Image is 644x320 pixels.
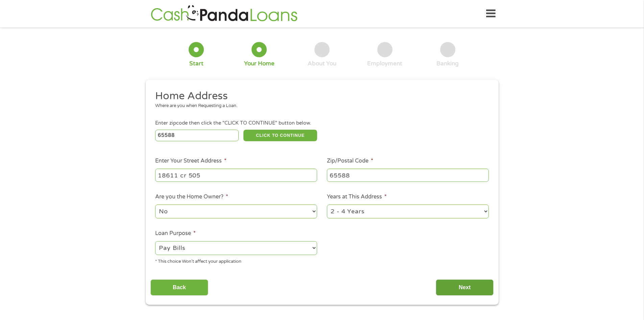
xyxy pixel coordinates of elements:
[155,89,484,103] h2: Home Address
[327,193,387,200] label: Years at This Address
[155,103,484,109] div: Where are you when Requesting a Loan.
[149,4,300,23] img: GetLoanNow Logo
[155,130,239,141] input: Enter Zipcode (e.g 01510)
[327,157,373,165] label: Zip/Postal Code
[436,279,494,296] input: Next
[189,60,204,67] div: Start
[308,60,336,67] div: About You
[155,120,488,127] div: Enter zipcode then click the "CLICK TO CONTINUE" button below.
[155,230,196,237] label: Loan Purpose
[155,193,228,200] label: Are you the Home Owner?
[150,279,208,296] input: Back
[155,157,226,165] label: Enter Your Street Address
[244,60,275,67] div: Your Home
[155,169,317,182] input: 1 Main Street
[367,60,402,67] div: Employment
[243,130,317,141] button: CLICK TO CONTINUE
[436,60,459,67] div: Banking
[155,256,317,265] div: * This choice Won’t affect your application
